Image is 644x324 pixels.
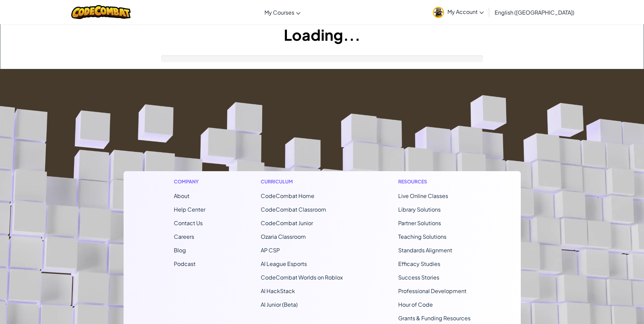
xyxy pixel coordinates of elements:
a: Teaching Solutions [398,233,446,240]
a: Success Stories [398,274,439,281]
h1: Resources [398,178,471,185]
a: My Account [429,1,487,23]
span: Contact Us [174,219,203,227]
h1: Curriculum [261,178,343,185]
a: Standards Alignment [398,247,452,254]
h1: Loading... [0,24,644,45]
a: About [174,192,189,199]
a: AI HackStack [261,287,295,294]
a: English ([GEOGRAPHIC_DATA]) [491,3,578,21]
a: Help Center [174,206,205,213]
a: Careers [174,233,194,240]
a: Efficacy Studies [398,260,440,267]
img: avatar [433,7,444,18]
a: CodeCombat Worlds on Roblox [261,274,343,281]
h1: Company [174,178,205,185]
span: CodeCombat Home [261,192,314,199]
a: Blog [174,247,186,254]
a: CodeCombat Junior [261,219,313,227]
a: AP CSP [261,247,280,254]
span: My Account [447,8,484,15]
a: Ozaria Classroom [261,233,306,240]
a: Hour of Code [398,301,433,308]
a: Podcast [174,260,196,267]
span: English ([GEOGRAPHIC_DATA]) [495,9,574,16]
a: CodeCombat Classroom [261,206,326,213]
a: AI League Esports [261,260,307,267]
a: Partner Solutions [398,219,441,227]
a: My Courses [261,3,304,21]
img: CodeCombat logo [71,5,131,19]
span: My Courses [264,9,294,16]
a: Library Solutions [398,206,441,213]
a: Live Online Classes [398,192,448,199]
a: AI Junior (Beta) [261,301,298,308]
a: Grants & Funding Resources [398,314,471,322]
a: Professional Development [398,287,466,294]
